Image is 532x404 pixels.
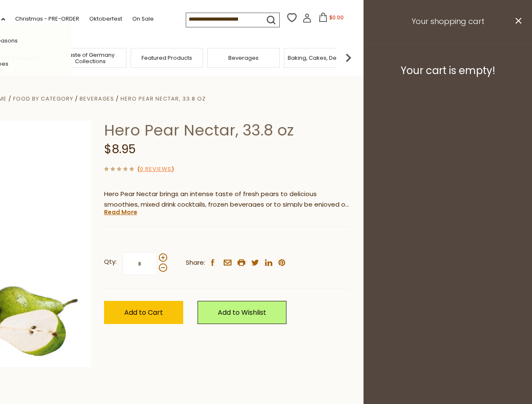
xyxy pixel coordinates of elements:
[104,121,350,140] h1: Hero Pear Nectar, 33.8 oz
[340,49,357,66] img: next arrow
[104,141,136,157] span: $8.95
[120,95,206,103] a: Hero Pear Nectar, 33.8 oz
[15,14,79,24] a: Christmas - PRE-ORDER
[228,55,259,61] a: Beverages
[140,165,171,174] a: 0 Reviews
[124,308,163,317] span: Add to Cart
[132,14,154,24] a: On Sale
[186,258,205,268] span: Share:
[329,14,344,21] span: $0.00
[89,14,122,24] a: Oktoberfest
[198,301,286,324] a: Add to Wishlist
[123,252,157,275] input: Qty:
[137,165,174,173] span: ( )
[104,189,350,210] p: Hero Pear Nectar brings an intense taste of fresh pears to delicious smoothies, mixed drink cockt...
[80,95,114,103] a: Beverages
[104,301,183,324] button: Add to Cart
[374,64,521,77] h3: Your cart is empty!
[13,95,73,103] a: Food By Category
[288,55,353,61] a: Baking, Cakes, Desserts
[56,52,124,64] a: Taste of Germany Collections
[104,257,117,267] strong: Qty:
[142,55,192,61] a: Featured Products
[313,13,349,25] button: $0.00
[104,208,137,216] a: Read More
